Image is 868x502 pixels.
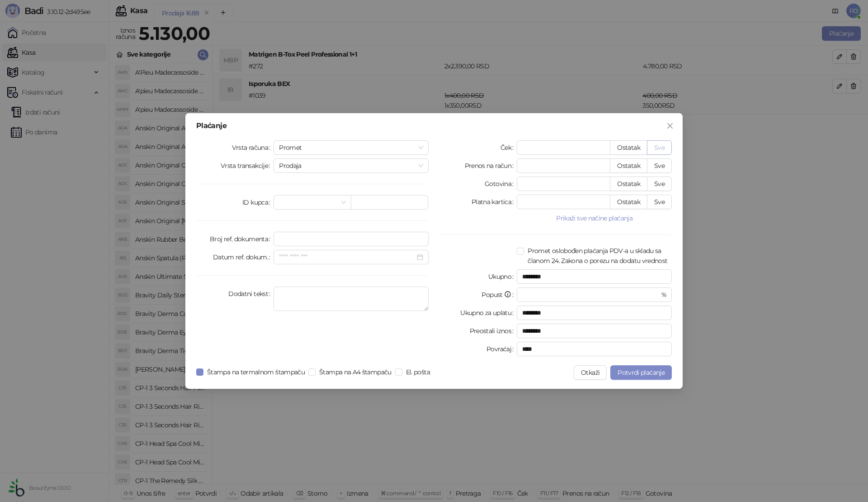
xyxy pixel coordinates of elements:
label: Preostali iznos [470,324,517,338]
label: Ukupno [488,269,517,284]
button: Otkaži [574,365,607,380]
span: Promet oslobođen plaćanja PDV-a u skladu sa članom 24. Zakona o porezu na dodatu vrednost [524,246,672,266]
button: Ostatak [610,177,647,191]
span: El. pošta [402,367,434,377]
button: Potvrdi plaćanje [610,365,672,380]
label: Dodatni tekst [228,287,274,301]
button: Ostatak [610,195,647,209]
span: Prodaja [279,159,423,172]
div: Plaćanje [196,122,672,129]
span: Štampa na A4 štampaču [316,367,395,377]
label: Datum ref. dokum. [213,250,274,264]
span: Potvrdi plaćanje [618,368,665,377]
button: Sve [647,140,672,155]
label: Ček [500,140,517,155]
button: Sve [647,177,672,191]
input: Broj ref. dokumenta [274,232,429,246]
span: Zatvori [663,122,677,129]
label: Povraćaj [486,342,517,356]
label: Vrsta računa [232,140,274,155]
input: Datum ref. dokum. [279,252,415,262]
button: Ostatak [610,158,647,173]
label: Gotovina [485,177,517,191]
button: Ostatak [610,140,647,155]
button: Close [663,119,677,133]
label: Prenos na račun [465,158,517,173]
span: Štampa na termalnom štampaču [203,367,308,377]
span: close [666,122,674,129]
label: Ukupno za uplatu [460,306,517,320]
input: Popust [522,288,659,301]
button: Sve [647,195,672,209]
label: Vrsta transakcije [221,158,274,173]
label: Broj ref. dokumenta [210,232,274,246]
span: Promet [279,141,423,154]
button: Prikaži sve načine plaćanja [517,213,672,224]
label: ID kupca [242,195,274,210]
label: Platna kartica [472,195,517,209]
label: Popust [481,287,517,302]
button: Sve [647,158,672,173]
textarea: Dodatni tekst [274,287,429,311]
